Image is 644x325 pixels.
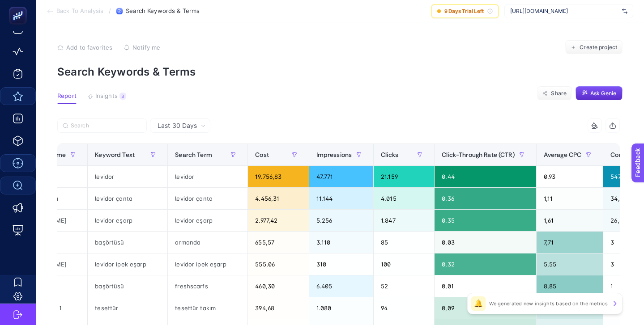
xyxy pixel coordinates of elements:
span: Impressions [316,151,352,158]
span: Ask Genie [590,90,616,97]
div: 655,57 [248,232,308,253]
div: 94 [374,297,434,319]
p: Search Keywords & Terms [57,65,623,78]
div: 0,35 [435,210,536,231]
div: levidor çanta [168,188,247,209]
button: Notify me [124,44,160,51]
span: Back To Analysis [56,8,103,15]
div: 0,09 [435,297,536,319]
div: başörtüsü [88,232,167,253]
div: 6.405 [309,275,374,297]
span: Search Term [175,151,212,158]
div: 🔔 [471,296,486,311]
button: Create project [565,40,623,55]
div: 460,30 [248,275,308,297]
div: 3.110 [309,232,374,253]
div: levidor [88,166,167,187]
div: 5.256 [309,210,374,231]
div: 52 [374,275,434,297]
span: Clicks [381,151,398,158]
div: 310 [309,253,374,275]
span: [URL][DOMAIN_NAME] [510,8,618,15]
div: 0,44 [435,166,536,187]
div: 0,01 [435,275,536,297]
div: armanda [168,232,247,253]
div: 7,71 [537,232,603,253]
div: freshscarfs [168,275,247,297]
div: 8,85 [537,275,603,297]
div: 3 [119,93,126,100]
span: Keyword Text [95,151,135,158]
div: 2.977,42 [248,210,308,231]
div: 0,93 [537,166,603,187]
span: Create project [580,44,617,51]
div: 0,03 [435,232,536,253]
span: Add to favorites [66,44,112,51]
span: Insights [95,93,118,100]
span: Feedback [5,3,34,10]
span: / [109,7,111,14]
div: 394,68 [248,297,308,319]
span: Click-Through Rate (CTR) [442,151,514,158]
span: Search Keywords & Terms [126,8,200,15]
div: başörtüsü [88,275,167,297]
div: 85 [374,232,434,253]
div: 11.144 [309,188,374,209]
p: We generated new insights based on the metrics [489,300,608,307]
button: Ask Genie [576,86,623,101]
div: 100 [374,253,434,275]
div: 1,11 [537,188,603,209]
div: tesettür takım [168,297,247,319]
span: Report [57,93,77,100]
div: tesettür [88,297,167,319]
div: levidor [168,166,247,187]
div: 555,06 [248,253,308,275]
div: 4.456,31 [248,188,308,209]
span: Share [551,90,567,97]
div: 47.771 [309,166,374,187]
span: Average CPC [544,151,582,158]
div: 4.015 [374,188,434,209]
div: levidor eşarp [168,210,247,231]
div: levidor eşarp [88,210,167,231]
div: 1.847 [374,210,434,231]
span: Last 30 Days [158,121,197,130]
div: 0,32 [435,253,536,275]
img: svg%3e [622,7,627,16]
div: levidor çanta [88,188,167,209]
input: Search [71,122,141,129]
div: levidor ipek eşarp [88,253,167,275]
div: 21.159 [374,166,434,187]
span: Notify me [132,44,160,51]
div: 19.756,83 [248,166,308,187]
div: 1.080 [309,297,374,319]
div: levidor ipek eşarp [168,253,247,275]
button: Add to favorites [57,44,112,51]
span: Cost [255,151,269,158]
span: 9 Days Trial Left [444,8,484,15]
div: 1,61 [537,210,603,231]
div: 0,36 [435,188,536,209]
button: Share [537,86,572,101]
div: 5,55 [537,253,603,275]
